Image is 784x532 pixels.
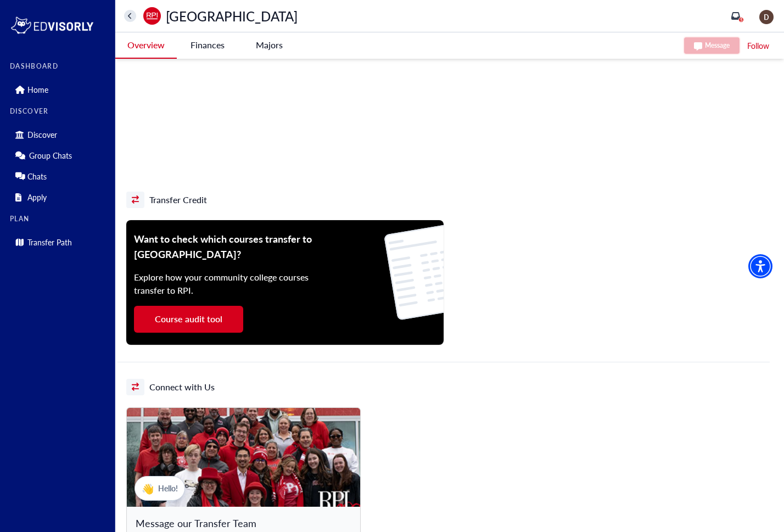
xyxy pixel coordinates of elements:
[10,108,108,115] label: DISCOVER
[127,408,360,507] img: 👋
[134,231,315,262] p: Want to check which courses transfer to [GEOGRAPHIC_DATA]?
[238,32,300,58] button: Majors
[27,130,57,139] p: Discover
[177,32,238,58] button: Finances
[149,194,207,206] h5: Transfer Credit
[380,223,444,326] img: document
[746,39,770,53] button: Follow
[124,10,136,22] button: home
[115,32,177,59] button: Overview
[10,14,94,36] img: logo
[143,7,161,25] img: universityName
[27,238,72,247] p: Transfer Path
[748,254,772,278] div: Accessibility Menu
[27,85,48,94] p: Home
[136,516,351,530] span: Message our Transfer Team
[149,381,215,393] h5: Connect with Us
[731,12,740,20] a: 5
[759,10,774,24] img: image
[134,271,315,297] p: Explore how your community college courses transfer to RPI.
[29,151,72,160] p: Group Chats
[10,63,108,70] label: DASHBOARD
[166,10,298,22] p: [GEOGRAPHIC_DATA]
[10,126,108,143] div: Discover
[142,481,154,496] div: 👋
[10,233,108,251] div: Transfer Path
[10,215,108,223] label: PLAN
[27,193,47,202] p: Apply
[10,81,108,98] div: Home
[10,147,108,164] div: Group Chats
[27,172,47,181] p: Chats
[134,306,243,333] button: Course audit tool
[135,476,185,501] div: Hello!
[740,17,743,23] span: 5
[10,188,108,206] div: Apply
[10,167,108,185] div: Chats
